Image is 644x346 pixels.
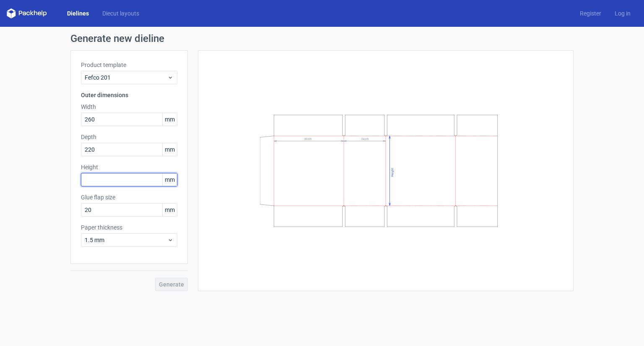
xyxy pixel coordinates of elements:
label: Glue flap size [81,193,177,201]
span: mm [162,113,177,126]
text: Width [304,137,312,141]
a: Diecut layouts [96,9,146,18]
span: mm [162,143,177,156]
span: mm [162,173,177,186]
label: Product template [81,61,177,69]
h1: Generate new dieline [70,34,574,44]
a: Log in [608,9,637,18]
label: Depth [81,133,177,141]
label: Paper thickness [81,223,177,232]
label: Width [81,103,177,111]
h3: Outer dimensions [81,91,177,99]
span: mm [162,204,177,216]
label: Height [81,163,177,171]
span: 1.5 mm [85,236,167,244]
span: Fefco 201 [85,73,167,82]
a: Register [573,9,608,18]
a: Dielines [60,9,96,18]
text: Depth [361,137,369,141]
text: Height [391,168,394,177]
